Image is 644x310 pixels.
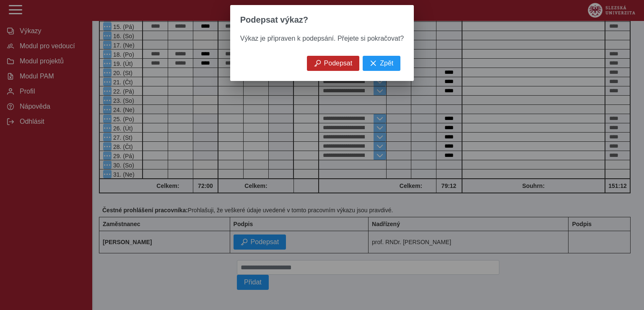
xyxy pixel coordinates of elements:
button: Zpět [363,56,400,71]
span: Podepsat výkaz? [240,15,308,25]
span: Podepsat [324,60,353,67]
span: Výkaz je připraven k podepsání. Přejete si pokračovat? [240,35,404,42]
span: Zpět [380,60,393,67]
button: Podepsat [307,56,360,71]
